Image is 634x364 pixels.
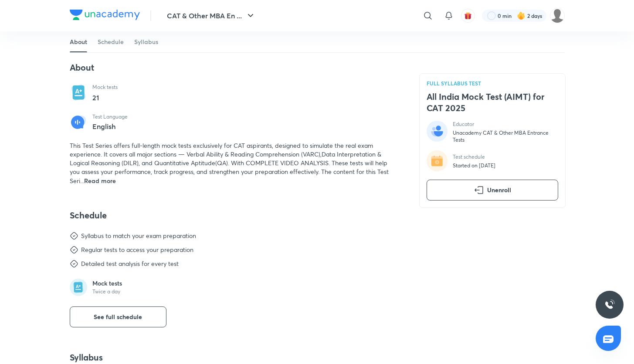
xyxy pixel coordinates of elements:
[427,180,558,201] button: Unenroll
[453,121,558,128] p: Educator
[517,11,526,20] img: streak
[92,84,118,91] p: Mock tests
[81,245,193,254] div: Regular tests to access your preparation
[453,163,495,170] p: Started on [DATE]
[134,31,158,52] a: Syllabus
[92,288,122,295] p: Twice a day
[461,9,475,23] button: avatar
[427,91,558,114] h4: All India Mock Test (AIMT) for CAT 2025
[94,313,142,321] span: See full schedule
[70,210,398,221] h4: Schedule
[98,31,124,52] a: Schedule
[70,306,166,327] button: See full schedule
[81,231,196,240] div: Syllabus to match your exam preparation
[70,141,389,185] span: This Test Series offers full-length mock tests exclusively for CAT aspirants, designed to simulat...
[92,92,118,103] p: 21
[550,8,565,23] img: adi biradar
[92,113,128,120] p: Test Language
[487,186,511,194] span: Unenroll
[81,259,179,268] div: Detailed test analysis for every test
[162,7,261,24] button: CAT & Other MBA En ...
[70,62,398,73] h4: About
[453,154,495,161] p: Test schedule
[84,177,116,185] span: Read more
[604,299,615,310] img: ttu
[70,31,87,52] a: About
[70,10,140,20] img: Company Logo
[453,129,558,143] p: Unacademy CAT & Other MBA Entrance Tests
[427,81,558,86] p: FULL SYLLABUS TEST
[92,122,128,130] p: English
[92,279,122,287] p: Mock tests
[70,352,398,363] h4: Syllabus
[464,12,472,20] img: avatar
[70,10,140,22] a: Company Logo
